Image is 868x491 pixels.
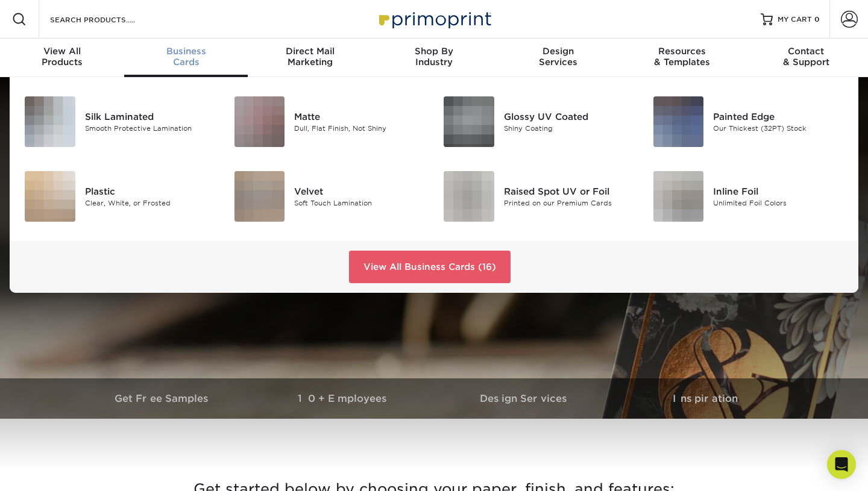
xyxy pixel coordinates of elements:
[85,110,216,124] div: Silk Laminated
[294,110,425,124] div: Matte
[85,198,216,208] div: Clear, White, or Frosted
[234,166,426,227] a: Velvet Business Cards Velvet Soft Touch Lamination
[504,198,635,208] div: Printed on our Premium Cards
[248,39,372,77] a: Direct MailMarketing
[653,171,704,222] img: Inline Foil Business Cards
[814,15,820,23] span: 0
[653,92,844,152] a: Painted Edge Business Cards Painted Edge Our Thickest (32PT) Stock
[234,171,285,222] img: Velvet Business Cards
[372,39,496,77] a: Shop ByIndustry
[85,184,216,198] div: Plastic
[248,46,372,67] div: Marketing
[744,39,868,77] a: Contact& Support
[504,184,635,198] div: Raised Spot UV or Foil
[374,6,494,32] img: Primoprint
[496,46,620,67] div: Services
[504,124,635,134] div: Shiny Coating
[620,39,744,77] a: Resources& Templates
[653,96,704,147] img: Painted Edge Business Cards
[349,251,511,283] a: View All Business Cards (16)
[444,96,494,147] img: Glossy UV Coated Business Cards
[713,110,844,124] div: Painted Edge
[620,46,744,57] span: Resources
[827,450,856,479] div: Open Intercom Messenger
[496,39,620,77] a: DesignServices
[443,92,635,152] a: Glossy UV Coated Business Cards Glossy UV Coated Shiny Coating
[124,46,248,67] div: Cards
[25,171,75,222] img: Plastic Business Cards
[124,46,248,57] span: Business
[653,166,844,227] a: Inline Foil Business Cards Inline Foil Unlimited Foil Colors
[24,92,216,152] a: Silk Laminated Business Cards Silk Laminated Smooth Protective Lamination
[234,92,426,152] a: Matte Business Cards Matte Dull, Flat Finish, Not Shiny
[620,46,744,67] div: & Templates
[294,184,425,198] div: Velvet
[372,46,496,57] span: Shop By
[744,46,868,67] div: & Support
[713,184,844,198] div: Inline Foil
[443,166,635,227] a: Raised Spot UV or Foil Business Cards Raised Spot UV or Foil Printed on our Premium Cards
[444,171,494,222] img: Raised Spot UV or Foil Business Cards
[24,166,216,227] a: Plastic Business Cards Plastic Clear, White, or Frosted
[713,124,844,134] div: Our Thickest (32PT) Stock
[744,46,868,57] span: Contact
[25,96,75,147] img: Silk Laminated Business Cards
[778,14,812,25] span: MY CART
[124,39,248,77] a: BusinessCards
[496,46,620,57] span: Design
[294,198,425,208] div: Soft Touch Lamination
[372,46,496,67] div: Industry
[248,46,372,57] span: Direct Mail
[234,96,285,147] img: Matte Business Cards
[504,110,635,124] div: Glossy UV Coated
[49,12,166,27] input: SEARCH PRODUCTS.....
[713,198,844,208] div: Unlimited Foil Colors
[294,124,425,134] div: Dull, Flat Finish, Not Shiny
[85,124,216,134] div: Smooth Protective Lamination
